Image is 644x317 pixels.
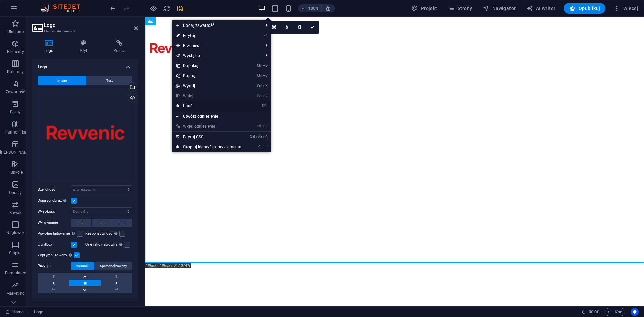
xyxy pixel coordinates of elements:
p: Stopka [9,250,22,256]
div: Projekt (Ctrl+Alt+Y) [409,3,440,14]
button: 100% [298,4,322,12]
button: AI Writer [524,3,558,14]
i: Po zmianie rozmiaru automatycznie dostosowuje poziom powiększenia do wybranego urządzenia. [325,5,331,11]
i: Zapisz (Ctrl+S) [176,5,184,12]
p: Funkcje [8,170,23,175]
button: Spersonalizowany [95,262,132,270]
span: Nawigator [483,5,516,12]
button: reload [163,4,171,12]
span: Image [57,76,67,85]
a: ⌦Usuń [172,101,246,111]
p: Suwak [9,210,22,215]
a: Zmień orientację [268,21,281,34]
a: Potwierdź ( Ctrl ⏎ ) [306,21,319,34]
label: Pozycja [38,262,71,270]
a: Ctrl⇧VWklej odniesienie [172,121,246,131]
span: Kliknij, aby zaznaczyć. Kliknij dwukrotnie, aby edytować [34,308,43,316]
p: Kolumny [7,69,24,74]
h2: Logo [44,22,138,28]
h4: Przepływ tekstu [32,300,138,316]
p: Harmonijka [5,129,26,135]
button: save [176,4,184,12]
button: Text [87,76,132,85]
a: Skala szarości [293,21,306,34]
i: Ctrl [257,73,262,78]
span: Text [106,76,113,85]
i: D [263,63,267,68]
h3: Element #ed-new-62 [44,28,124,34]
label: Zoptymalizowany [38,251,74,259]
p: Elementy [7,49,24,54]
span: Kierunek [76,262,89,270]
a: ⏎Edytuj [172,31,246,41]
p: Obrazy [9,190,22,195]
h6: 100% [308,4,319,12]
button: Image [38,76,86,85]
span: Przenieś [172,41,261,51]
a: Kliknij, aby anulować zaznaczenie. Kliknij dwukrotnie, aby otworzyć Strony [5,308,24,316]
i: C [263,135,267,139]
label: Wyrównanie [38,219,71,227]
i: Ctrl [257,84,262,88]
label: Responsywność [85,230,119,238]
label: Użyj jako nagłówka [85,241,124,249]
i: ⌦ [262,104,267,108]
h6: Czas sesji [582,308,599,316]
button: Kod [605,308,625,316]
i: Cofnij: Zmień link (Ctrl+Z) [109,5,117,12]
div: logorevvenic-8Lops2vf_s-MwMwznYlhSg-BmKkVgy1Kkdo4hllwRbNRA.png [38,88,132,182]
button: Usercentrics [631,308,639,316]
i: Ctrl [250,135,255,139]
p: Ulubione [7,29,24,34]
a: CtrlDDuplikuj [172,61,246,71]
span: Projekt [411,5,437,12]
img: Editor Logo [39,4,89,12]
i: C [263,73,267,78]
i: Ctrl [256,124,261,128]
i: V [263,94,267,98]
button: Kierunek [71,262,94,270]
label: Dopasuj obraz [38,197,71,205]
a: Utwórz odniesienie [172,111,271,121]
button: undo [109,4,117,12]
a: CtrlISkopiuj identyfikatory elementu [172,142,246,152]
i: ⇧ [262,124,265,128]
i: Ctrl [257,94,262,98]
span: Dodaj zawartość [172,20,261,31]
label: Lightbox [38,241,71,249]
span: Spersonalizowany [100,262,127,270]
i: V [265,124,267,128]
button: Opublikuj [563,3,605,14]
button: Więcej [611,3,641,14]
p: Marketing [6,290,25,296]
i: Ctrl [258,145,264,149]
a: CtrlAltCEdytuj CSS [172,132,246,142]
p: Nagłówek [6,230,25,235]
label: Szerokość [38,188,71,191]
nav: breadcrumb [34,308,43,316]
i: ⏎ [264,33,267,38]
span: Strony [448,5,472,12]
h4: Połącz [102,40,138,54]
i: Alt [256,135,262,139]
span: AI Writer [526,5,555,12]
a: Rozmyj [281,21,293,34]
h4: Styl [68,40,102,54]
h4: Logo [32,59,138,71]
a: CtrlCKopiuj [172,71,246,81]
p: Zawartość [6,89,25,95]
button: Projekt [409,3,440,14]
i: Ctrl [257,63,262,68]
a: Wyślij do [172,51,261,61]
a: CtrlXWytnij [172,81,246,91]
span: : [593,309,594,314]
h4: Logo [32,40,68,54]
span: Więcej [613,5,638,12]
span: Kod [608,308,622,316]
button: Strony [445,3,475,14]
i: X [263,84,267,88]
i: I [264,145,267,149]
span: Opublikuj [569,5,600,12]
p: Boksy [10,109,21,115]
p: Formularze [5,270,26,276]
